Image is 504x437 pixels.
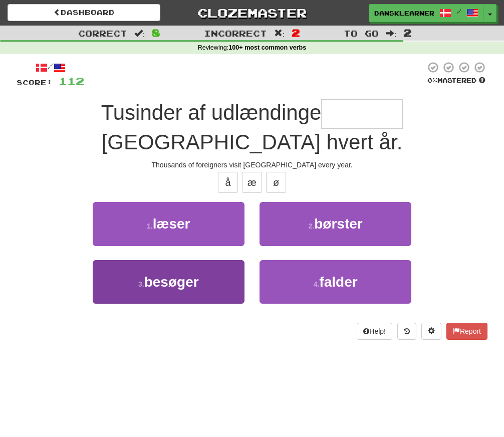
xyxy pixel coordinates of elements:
[242,172,262,193] button: æ
[134,29,145,38] span: :
[446,323,487,340] button: Report
[309,222,315,230] small: 2 .
[427,76,437,84] span: 0 %
[456,8,461,15] span: /
[153,216,190,232] span: læser
[274,29,285,38] span: :
[17,78,53,87] span: Score:
[17,61,84,74] div: /
[369,4,484,22] a: dansklearner /
[228,44,306,51] strong: 100+ most common verbs
[218,172,238,193] button: å
[147,222,153,230] small: 1 .
[260,260,411,304] button: 4.falder
[374,9,434,18] span: dansklearner
[144,274,199,290] span: besøger
[17,160,487,170] div: Thousands of foreigners visit [GEOGRAPHIC_DATA] every year.
[93,202,244,246] button: 1.læser
[204,28,267,38] span: Incorrect
[59,75,84,87] span: 112
[260,202,411,246] button: 2.børster
[344,28,379,38] span: To go
[102,130,403,154] span: [GEOGRAPHIC_DATA] hvert år.
[93,260,244,304] button: 3.besøger
[319,274,357,290] span: falder
[357,323,392,340] button: Help!
[425,76,487,85] div: Mastered
[314,280,320,288] small: 4 .
[397,323,416,340] button: Round history (alt+y)
[175,4,328,22] a: Clozemaster
[266,172,286,193] button: ø
[403,27,412,39] span: 2
[101,101,322,124] span: Tusinder af udlændinge
[386,29,397,38] span: :
[138,280,144,288] small: 3 .
[8,4,160,21] a: Dashboard
[78,28,127,38] span: Correct
[152,27,160,39] span: 8
[314,216,362,232] span: børster
[292,27,300,39] span: 2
